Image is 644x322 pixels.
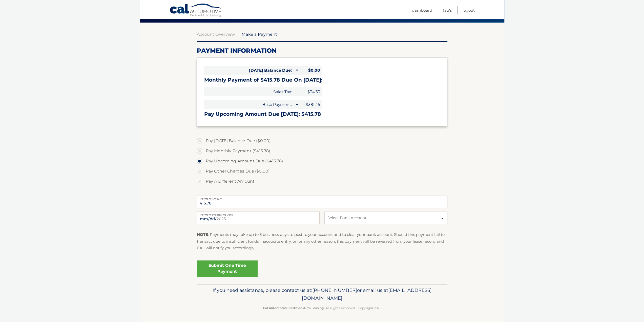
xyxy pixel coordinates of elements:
span: $381.45 [299,100,322,109]
input: Payment Date [197,212,320,224]
span: $0.00 [299,66,322,75]
span: [PHONE_NUMBER] [312,287,357,293]
p: - All Rights Reserved - Copyright 2025 [200,305,444,311]
label: Payment Amount [197,196,447,200]
label: Payment Processing Date [197,212,320,216]
span: = [294,66,299,75]
span: | [238,32,239,37]
span: + [294,87,299,96]
label: Pay A Different Amount [197,176,447,186]
h3: Monthly Payment of $415.78 Due On [DATE]: [204,77,440,83]
strong: NOTE [197,232,208,237]
a: Dashboard [412,6,432,14]
span: [DATE] Balance Due: [204,66,294,75]
input: Payment Amount [197,196,447,208]
label: Pay Monthly Payment ($415.78) [197,146,447,156]
h2: Payment Information [197,47,447,54]
span: Make a Payment [242,32,277,37]
label: Pay Other Charges Due ($0.00) [197,166,447,176]
strong: Cal Automotive Certified Auto Leasing [263,306,324,310]
a: Account Overview [197,32,235,37]
p: : Payments may take up to 3 business days to post to your account and to clear your bank account.... [197,231,447,251]
label: Pay [DATE] Balance Due ($0.00) [197,136,447,146]
span: + [294,100,299,109]
span: Base Payment: [204,100,294,109]
h3: Pay Upcoming Amount Due [DATE]: $415.78 [204,111,440,117]
a: Submit One Time Payment [197,260,258,277]
a: Logout [463,6,475,14]
span: $34.33 [299,87,322,96]
a: FAQ's [443,6,452,14]
p: If you need assistance, please contact us at: or email us at [200,286,444,302]
label: Pay Upcoming Amount Due ($415.78) [197,156,447,166]
span: Sales Tax: [204,87,294,96]
a: Cal Automotive [170,3,223,18]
